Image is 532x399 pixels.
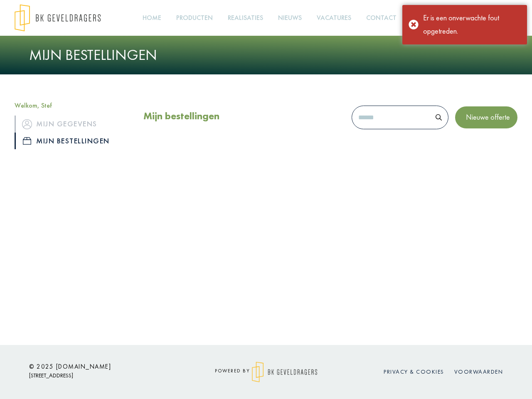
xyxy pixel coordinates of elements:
h2: Mijn bestellingen [143,110,219,122]
a: Vacatures [313,9,355,27]
div: powered by [191,362,341,382]
a: iconMijn bestellingen [15,133,131,149]
h6: © 2025 [DOMAIN_NAME] [29,363,179,370]
a: Nieuws [275,9,305,27]
button: Nieuwe offerte [455,106,517,128]
img: icon [22,119,32,129]
a: Contact [363,9,400,27]
a: Home [139,9,165,27]
a: Producten [173,9,216,27]
a: Voorwaarden [454,368,503,375]
div: Er is een onverwachte fout opgetreden. [423,11,521,38]
h1: Mijn bestellingen [29,46,503,64]
a: Realisaties [224,9,266,27]
h5: Welkom, Stef [15,101,131,109]
img: logo [252,362,317,382]
p: [STREET_ADDRESS] [29,370,179,381]
a: iconMijn gegevens [15,116,131,132]
img: logo [15,4,101,32]
img: search.svg [436,114,442,121]
a: Privacy & cookies [384,368,444,375]
img: icon [23,137,31,145]
span: Nieuwe offerte [463,112,510,122]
